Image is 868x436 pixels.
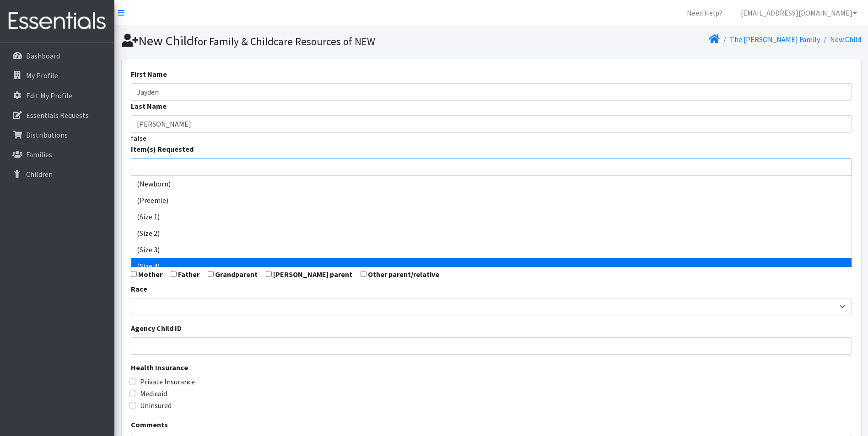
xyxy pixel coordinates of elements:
a: [EMAIL_ADDRESS][DOMAIN_NAME] [733,4,864,22]
label: Grandparent [215,269,258,280]
p: Distributions [26,130,68,139]
label: Comments [131,419,168,430]
label: Other parent/relative [368,269,439,280]
label: Private Insurance [140,376,195,387]
p: Edit My Profile [26,91,72,100]
label: Uninsured [140,400,172,411]
label: Last Name [131,101,167,112]
p: Essentials Requests [26,111,89,120]
li: (Newborn) [131,175,852,192]
a: Essentials Requests [4,106,111,124]
label: Agency Child ID [131,323,182,334]
li: (Size 4) [131,258,852,274]
img: HumanEssentials [4,6,111,37]
p: My Profile [26,71,58,80]
p: Dashboard [26,51,60,60]
a: Dashboard [4,47,111,65]
label: Father [178,269,199,280]
a: The [PERSON_NAME] Family [730,35,820,44]
label: First Name [131,69,167,80]
a: Edit My Profile [4,86,111,105]
label: [PERSON_NAME] parent [273,269,352,280]
li: (Size 2) [131,225,852,241]
label: Medicaid [140,388,167,399]
a: Children [4,165,111,183]
li: (Preemie) [131,192,852,208]
label: Mother [138,269,162,280]
p: Families [26,150,52,159]
a: Families [4,145,111,164]
a: Distributions [4,126,111,144]
label: Race [131,283,147,294]
p: Children [26,170,53,179]
li: (Size 3) [131,241,852,258]
small: for Family & Childcare Resources of NEW [194,35,375,48]
a: New Child [830,35,861,44]
li: (Size 1) [131,208,852,225]
label: Item(s) Requested [131,144,194,154]
legend: Health Insurance [131,362,852,376]
a: Need Help? [679,4,730,22]
h1: New Child [122,33,488,49]
a: My Profile [4,66,111,85]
